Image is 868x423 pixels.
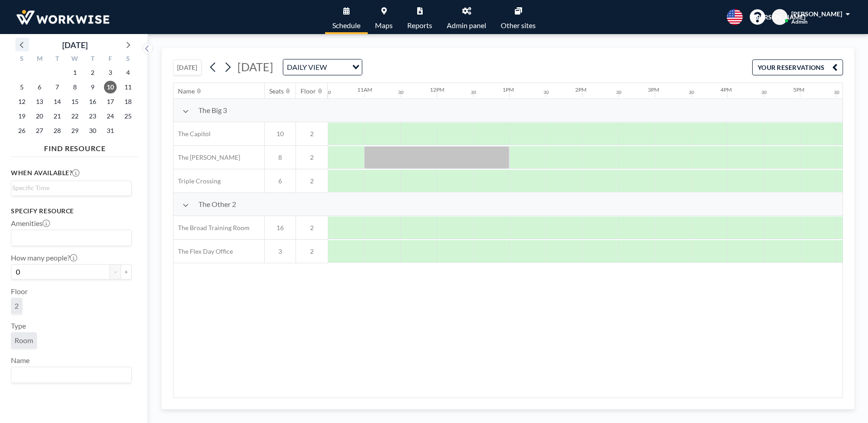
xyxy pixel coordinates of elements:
[86,95,99,108] span: Thursday, October 16, 2025
[178,87,195,95] div: Name
[616,89,621,95] div: 30
[752,59,843,75] button: YOUR RESERVATIONS
[296,247,328,256] span: 2
[11,181,131,195] div: Search for option
[15,8,111,26] img: organization-logo
[104,110,117,123] span: Friday, October 24, 2025
[755,13,805,21] span: [PERSON_NAME]
[375,22,393,29] span: Maps
[33,81,46,93] span: Monday, October 6, 2025
[173,130,211,138] span: The Capitol
[648,86,659,93] div: 3PM
[122,110,134,123] span: Saturday, October 25, 2025
[31,54,49,65] div: M
[110,264,121,280] button: -
[69,81,81,93] span: Wednesday, October 8, 2025
[104,81,117,93] span: Friday, October 10, 2025
[69,66,81,79] span: Wednesday, October 1, 2025
[301,87,316,95] div: Floor
[86,124,99,137] span: Thursday, October 30, 2025
[51,95,64,108] span: Tuesday, October 14, 2025
[791,10,842,18] span: [PERSON_NAME]
[296,224,328,232] span: 2
[265,177,296,185] span: 6
[11,207,132,215] h3: Specify resource
[15,336,33,345] span: Room
[296,130,328,138] span: 2
[398,89,404,95] div: 30
[237,60,273,74] span: [DATE]
[69,95,81,108] span: Wednesday, October 15, 2025
[51,81,64,93] span: Tuesday, October 7, 2025
[12,183,126,193] input: Search for option
[121,264,132,280] button: +
[11,230,131,246] div: Search for option
[834,89,839,95] div: 30
[15,301,19,310] span: 2
[11,321,26,330] label: Type
[761,89,767,95] div: 30
[471,89,476,95] div: 30
[265,130,296,138] span: 10
[86,81,99,93] span: Thursday, October 9, 2025
[173,224,250,232] span: The Broad Training Room
[11,287,28,296] label: Floor
[33,124,46,137] span: Monday, October 27, 2025
[11,140,139,153] h4: FIND RESOURCE
[296,177,328,185] span: 2
[285,61,329,73] span: DAILY VIEW
[173,177,221,185] span: Triple Crossing
[104,124,117,137] span: Friday, October 31, 2025
[330,61,347,73] input: Search for option
[503,86,514,93] div: 1PM
[357,86,372,93] div: 11AM
[49,54,66,65] div: T
[265,224,296,232] span: 16
[51,110,64,123] span: Tuesday, October 21, 2025
[86,110,99,123] span: Thursday, October 23, 2025
[447,22,486,29] span: Admin panel
[283,59,362,75] div: Search for option
[269,87,284,95] div: Seats
[66,54,84,65] div: W
[12,232,126,244] input: Search for option
[793,86,804,93] div: 5PM
[265,247,296,256] span: 3
[69,110,81,123] span: Wednesday, October 22, 2025
[791,18,808,25] span: Admin
[173,153,240,162] span: The [PERSON_NAME]
[198,200,236,209] span: The Other 2
[15,81,28,93] span: Sunday, October 5, 2025
[430,86,444,93] div: 12PM
[33,95,46,108] span: Monday, October 13, 2025
[119,54,137,65] div: S
[11,253,77,262] label: How many people?
[15,124,28,137] span: Sunday, October 26, 2025
[69,124,81,137] span: Wednesday, October 29, 2025
[104,95,117,108] span: Friday, October 17, 2025
[33,110,46,123] span: Monday, October 20, 2025
[575,86,587,93] div: 2PM
[62,39,88,51] div: [DATE]
[501,22,536,29] span: Other sites
[265,153,296,162] span: 8
[15,95,28,108] span: Sunday, October 12, 2025
[122,66,134,79] span: Saturday, October 4, 2025
[689,89,694,95] div: 30
[325,89,331,95] div: 30
[543,89,549,95] div: 30
[122,95,134,108] span: Saturday, October 18, 2025
[198,106,227,115] span: The Big 3
[12,369,126,381] input: Search for option
[296,153,328,162] span: 2
[122,81,134,93] span: Saturday, October 11, 2025
[104,66,117,79] span: Friday, October 3, 2025
[332,22,360,29] span: Schedule
[720,86,732,93] div: 4PM
[15,110,28,123] span: Sunday, October 19, 2025
[101,54,119,65] div: F
[173,247,233,256] span: The Flex Day Office
[13,54,31,65] div: S
[407,22,432,29] span: Reports
[84,54,101,65] div: T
